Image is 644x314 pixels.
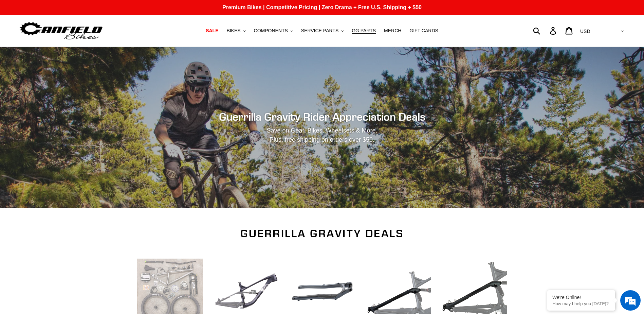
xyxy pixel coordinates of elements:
p: Save on Gear, Bikes, Wheelsets & More. Plus, free shipping on orders over $50. [183,126,461,144]
input: Search [537,23,554,38]
span: GIFT CARDS [409,28,438,34]
a: MERCH [381,26,405,35]
h2: Guerrilla Gravity Rider Appreciation Deals [137,110,507,123]
span: MERCH [384,28,401,34]
span: BIKES [226,28,240,34]
span: SALE [206,28,218,34]
span: SERVICE PARTS [301,28,338,34]
img: Canfield Bikes [19,20,104,41]
button: BIKES [223,26,249,35]
button: SERVICE PARTS [298,26,347,35]
span: GG PARTS [352,28,376,34]
a: SALE [202,26,222,35]
div: We're Online! [552,295,610,300]
a: GIFT CARDS [406,26,442,35]
h2: Guerrilla Gravity Deals [137,227,507,240]
button: COMPONENTS [251,26,296,35]
span: COMPONENTS [254,28,288,34]
a: GG PARTS [348,26,379,35]
p: How may I help you today? [552,301,610,306]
